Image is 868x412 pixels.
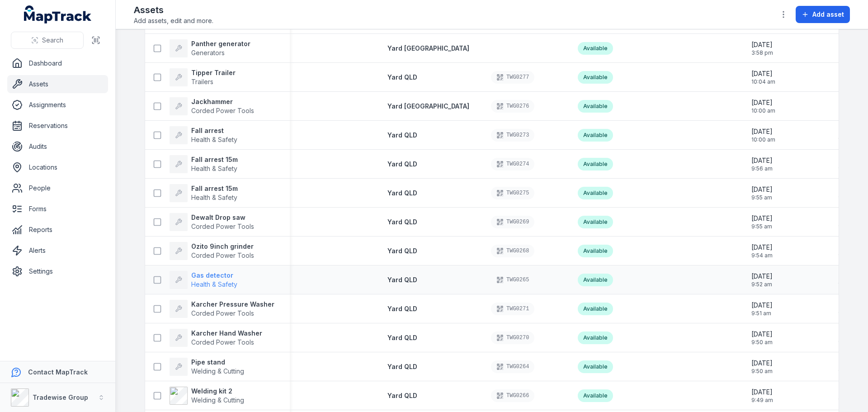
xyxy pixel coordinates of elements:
span: 12:07 pm [838,281,862,288]
div: Available [578,158,613,170]
a: Alerts [7,242,108,260]
span: 9:55 am [751,194,773,201]
strong: Karcher Pressure Washer [191,300,274,309]
span: Health & Safety [191,136,237,143]
span: 9:54 am [751,252,773,259]
h2: Assets [134,4,213,16]
time: 5/28/2025, 9:55:23 AM [751,185,773,201]
a: JackhammerCorded Power Tools [170,97,254,115]
div: TWG0277 [491,71,534,84]
div: TWG0276 [491,100,534,113]
span: Add asset [812,10,844,19]
strong: Panther generator [191,39,250,48]
span: [DATE] [751,69,775,78]
a: MapTrack [24,5,92,24]
span: [DATE] [751,185,773,194]
span: [DATE] [838,388,861,397]
a: Welding kit 2Welding & Cutting [170,387,244,405]
div: Available [578,187,613,199]
a: Yard QLD [387,304,417,313]
span: Corded Power Tools [191,338,254,346]
span: [DATE] [838,98,860,107]
strong: Fall arrest [191,126,237,135]
span: 3:58 pm [838,49,860,57]
span: [DATE] [751,388,773,397]
span: [DATE] [838,214,859,223]
a: Yard QLD [387,275,417,284]
a: Tipper TrailerTrailers [170,68,236,86]
span: Welding & Cutting [191,367,244,375]
span: 10:04 am [751,78,775,85]
span: [DATE] [838,359,859,368]
time: 8/6/2025, 7:39:10 AM [838,98,860,114]
span: [DATE] [838,69,859,78]
time: 5/28/2025, 9:54:16 AM [751,243,773,259]
a: Fall arrest 15mHealth & Safety [170,155,238,173]
span: 7:39 am [838,107,860,114]
span: 9:55 am [838,194,859,201]
span: 9:50 am [751,368,773,375]
strong: Jackhammer [191,97,254,106]
a: Audits [7,137,108,156]
div: TWG0269 [491,216,534,228]
span: Yard QLD [387,305,417,313]
div: TWG0273 [491,129,534,142]
span: Corded Power Tools [191,107,254,114]
span: 9:54 am [838,252,859,259]
span: [DATE] [751,243,773,252]
time: 5/28/2025, 9:56:51 AM [751,156,773,172]
span: [DATE] [751,301,773,310]
time: 5/28/2025, 9:49:04 AM [751,388,773,404]
time: 5/28/2025, 9:54:17 AM [838,243,859,259]
span: Corded Power Tools [191,309,254,317]
div: TWG0274 [491,158,534,170]
span: [DATE] [751,40,773,49]
a: Dewalt Drop sawCorded Power Tools [170,213,254,231]
span: [DATE] [751,156,773,165]
button: Add asset [796,6,850,23]
span: [DATE] [751,359,773,368]
span: [DATE] [838,330,859,339]
a: Yard QLD [387,131,417,140]
a: Gas detectorHealth & Safety [170,271,237,289]
span: [DATE] [751,330,773,339]
span: [DATE] [751,98,775,107]
a: Assets [7,75,108,93]
span: Generators [191,49,225,57]
div: Available [578,216,613,228]
div: Available [578,389,613,402]
time: 5/28/2025, 9:52:40 AM [751,272,773,288]
span: 9:49 am [751,397,773,404]
span: [DATE] [838,127,862,136]
time: 5/28/2025, 9:55:18 AM [838,214,859,230]
span: Yard [GEOGRAPHIC_DATA] [387,102,469,110]
a: Yard QLD [387,246,417,256]
a: Ozito 9inch grinderCorded Power Tools [170,242,254,260]
a: Fall arrest 15mHealth & Safety [170,184,238,202]
span: Yard QLD [387,334,417,341]
span: 9:51 am [838,310,859,317]
a: Yard QLD [387,333,417,342]
strong: Tradewise Group [33,393,88,401]
time: 5/28/2025, 10:00:31 AM [838,127,862,143]
span: Yard QLD [387,363,417,370]
strong: Welding kit 2 [191,387,244,396]
a: People [7,179,108,197]
span: 9:50 am [838,368,859,375]
span: 7:45 am [838,78,859,85]
span: 9:50 am [838,339,859,346]
div: Available [578,360,613,373]
span: [DATE] [751,127,775,136]
span: 9:51 am [751,310,773,317]
span: Yard QLD [387,218,417,226]
div: Available [578,331,613,344]
div: Available [578,42,613,55]
span: [DATE] [838,301,859,310]
span: [DATE] [838,156,859,165]
span: Corded Power Tools [191,251,254,259]
time: 8/6/2025, 7:45:23 AM [838,69,859,85]
span: Trailers [191,78,213,85]
button: Search [11,32,84,49]
a: Yard QLD [387,362,417,371]
a: Locations [7,158,108,176]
